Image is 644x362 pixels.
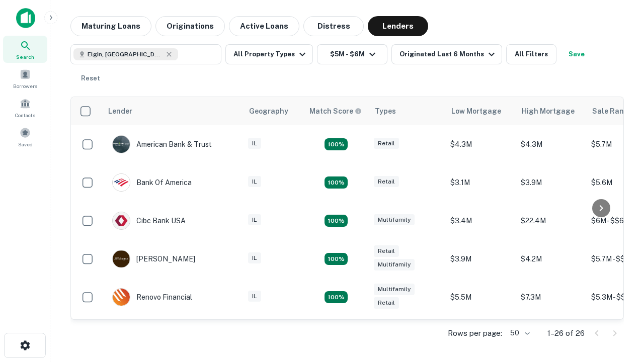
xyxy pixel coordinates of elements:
[317,44,387,64] button: $5M - $6M
[303,97,369,125] th: Capitalize uses an advanced AI algorithm to match your search with the best lender. The match sco...
[391,44,502,64] button: Originated Last 6 Months
[374,214,415,226] div: Multifamily
[516,125,586,163] td: $4.3M
[445,97,516,125] th: Low Mortgage
[325,215,348,227] div: Matching Properties: 4, hasApolloMatch: undefined
[445,202,516,240] td: $3.4M
[560,44,593,64] button: Save your search to get updates of matches that match your search criteria.
[248,176,261,188] div: IL
[445,316,516,354] td: $2.2M
[15,111,35,119] span: Contacts
[113,212,130,229] img: picture
[243,97,303,125] th: Geography
[374,176,399,188] div: Retail
[112,135,212,153] div: American Bank & Trust
[16,53,34,61] span: Search
[374,259,415,270] div: Multifamily
[3,36,47,63] a: Search
[325,291,348,303] div: Matching Properties: 4, hasApolloMatch: undefined
[506,44,556,64] button: All Filters
[16,8,35,28] img: capitalize-icon.png
[445,240,516,278] td: $3.9M
[3,65,47,92] a: Borrowers
[325,176,348,189] div: Matching Properties: 4, hasApolloMatch: undefined
[506,326,531,340] div: 50
[547,327,585,339] p: 1–26 of 26
[249,105,288,117] div: Geography
[112,173,192,192] div: Bank Of America
[516,316,586,354] td: $3.1M
[445,125,516,163] td: $4.3M
[108,105,132,117] div: Lender
[522,105,575,117] div: High Mortgage
[112,250,195,268] div: [PERSON_NAME]
[112,212,186,230] div: Cibc Bank USA
[451,105,501,117] div: Low Mortgage
[374,245,399,257] div: Retail
[309,106,362,117] div: Capitalize uses an advanced AI algorithm to match your search with the best lender. The match sco...
[113,174,130,191] img: picture
[70,16,151,36] button: Maturing Loans
[325,253,348,265] div: Matching Properties: 4, hasApolloMatch: undefined
[229,16,299,36] button: Active Loans
[88,50,163,59] span: Elgin, [GEOGRAPHIC_DATA], [GEOGRAPHIC_DATA]
[325,138,348,150] div: Matching Properties: 7, hasApolloMatch: undefined
[516,278,586,316] td: $7.3M
[155,16,225,36] button: Originations
[248,252,261,264] div: IL
[516,240,586,278] td: $4.2M
[113,136,130,153] img: picture
[102,97,243,125] th: Lender
[225,44,313,64] button: All Property Types
[18,140,33,148] span: Saved
[248,291,261,302] div: IL
[248,214,261,226] div: IL
[445,163,516,202] td: $3.1M
[3,123,47,150] a: Saved
[74,68,107,88] button: Reset
[594,282,644,330] iframe: Chat Widget
[448,327,502,339] p: Rows per page:
[516,202,586,240] td: $22.4M
[516,163,586,202] td: $3.9M
[516,97,586,125] th: High Mortgage
[113,250,130,267] img: picture
[113,289,130,306] img: picture
[374,284,415,295] div: Multifamily
[399,48,498,60] div: Originated Last 6 Months
[248,138,261,149] div: IL
[374,297,399,309] div: Retail
[369,97,445,125] th: Types
[112,288,192,306] div: Renovo Financial
[374,138,399,149] div: Retail
[368,16,428,36] button: Lenders
[445,278,516,316] td: $5.5M
[375,105,396,117] div: Types
[13,82,37,90] span: Borrowers
[303,16,364,36] button: Distress
[309,106,360,117] h6: Match Score
[3,94,47,121] a: Contacts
